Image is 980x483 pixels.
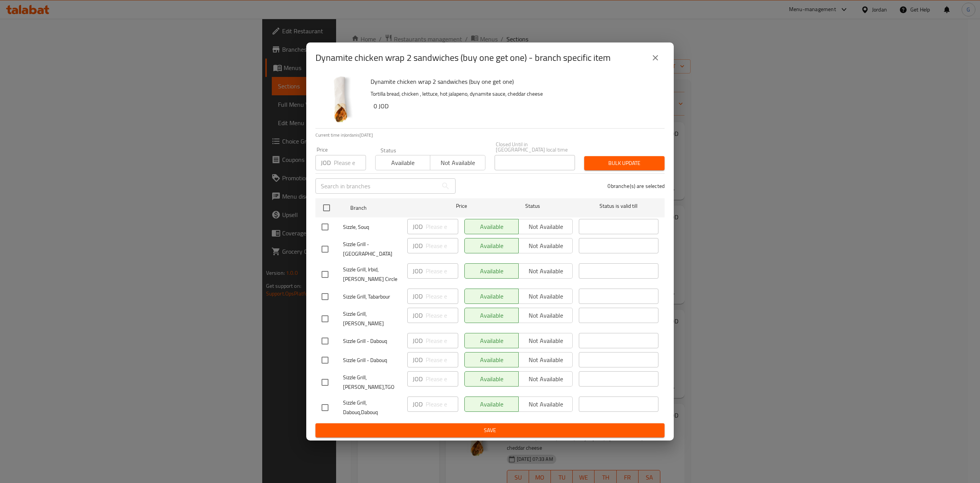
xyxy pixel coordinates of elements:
span: Branch [350,203,430,213]
p: JOD [321,158,331,167]
p: JOD [413,400,423,409]
button: Available [375,155,430,170]
span: Status is valid till [579,201,658,211]
p: JOD [413,336,423,345]
p: JOD [413,222,423,231]
input: Please enter price [426,371,458,387]
input: Please enter price [426,352,458,367]
input: Please enter price [334,155,366,170]
span: Sizzle Grill, Tabarbour [343,292,401,302]
input: Please enter price [426,289,458,304]
p: JOD [413,311,423,320]
p: JOD [413,241,423,250]
input: Please enter price [426,397,458,412]
p: JOD [413,374,423,383]
p: Tortilla bread, chicken , lettuce, hot jalapeno, dynamite sauce, cheddar cheese [371,89,658,99]
span: Sizzle Grill, Dabouq,Dabouq [343,398,401,417]
span: Sizzle Grill, [PERSON_NAME],TGO [343,373,401,392]
input: Please enter price [426,333,458,348]
span: Sizzle Grill, [PERSON_NAME] [343,309,401,328]
p: 0 branche(s) are selected [608,182,665,190]
span: Sizzle, Souq [343,222,401,232]
h2: Dynamite chicken wrap 2 sandwiches (buy one get one) - branch specific item [315,52,611,64]
p: JOD [413,292,423,301]
p: Current time in Jordan is [DATE] [315,132,665,139]
button: Not available [430,155,485,170]
span: Bulk update [590,158,658,168]
span: Not available [433,157,482,168]
input: Please enter price [426,308,458,323]
p: JOD [413,266,423,276]
input: Please enter price [426,238,458,253]
span: Save [322,426,658,435]
input: Please enter price [426,219,458,234]
span: Sizzle Grill -[GEOGRAPHIC_DATA] [343,240,401,259]
span: Available [379,157,427,168]
p: JOD [413,355,423,364]
span: Sizzle Grill - Dabouq [343,336,401,346]
button: Bulk update [584,156,665,170]
h6: 0 JOD [374,101,658,111]
span: Sizzle Grill - Dabouq [343,356,401,365]
span: Price [436,201,487,211]
h6: Dynamite chicken wrap 2 sandwiches (buy one get one) [371,76,658,87]
span: Status [493,201,573,211]
img: Dynamite chicken wrap 2 sandwiches (buy one get one) [315,76,364,125]
input: Search in branches [315,178,438,194]
span: Sizzle Grill, Irbid,[PERSON_NAME] Circle [343,265,401,284]
button: close [646,49,665,67]
button: Save [315,423,665,437]
input: Please enter price [426,263,458,279]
